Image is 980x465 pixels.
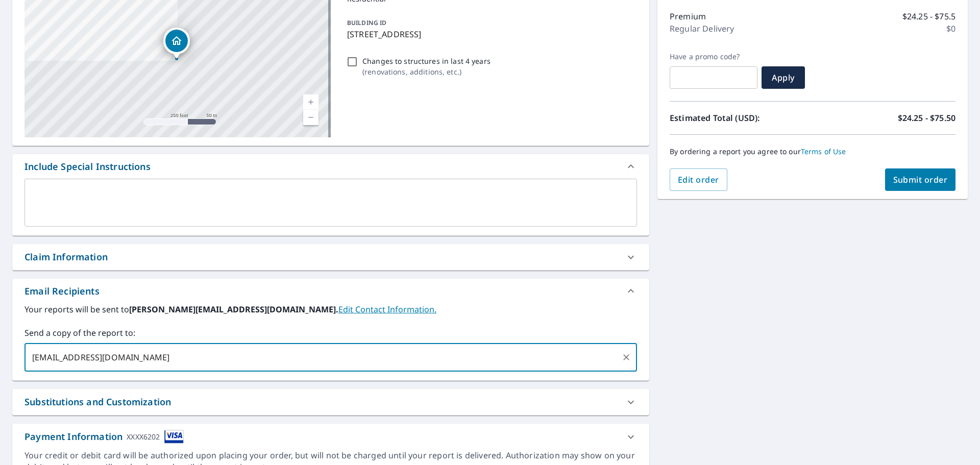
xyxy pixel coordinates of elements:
[946,22,955,35] p: $0
[362,56,491,66] p: Changes to structures in last 4 years
[163,28,190,59] div: Dropped pin, building 1, Residential property, 217 W Market St Tiffin, OH 44883
[362,66,491,77] p: ( renovations, additions, etc. )
[24,303,637,315] label: Your reports will be sent to
[12,154,649,179] div: Include Special Instructions
[12,424,649,450] div: Payment InformationXXXX6202cardImage
[770,72,797,83] span: Apply
[129,304,338,315] b: [PERSON_NAME][EMAIL_ADDRESS][DOMAIN_NAME].
[24,430,184,444] div: Payment Information
[885,168,956,191] button: Submit order
[347,28,633,40] p: [STREET_ADDRESS]
[303,94,318,110] a: Current Level 17, Zoom In
[12,279,649,303] div: Email Recipients
[12,389,649,415] div: Substitutions and Customization
[670,168,727,191] button: Edit order
[164,430,184,444] img: cardImage
[12,244,649,270] div: Claim Information
[338,304,436,315] a: EditContactInfo
[670,22,734,35] p: Regular Delivery
[678,174,719,185] span: Edit order
[303,110,318,125] a: Current Level 17, Zoom Out
[670,112,813,124] p: Estimated Total (USD):
[670,52,757,61] label: Have a promo code?
[127,430,160,444] div: XXXX6202
[893,174,948,185] span: Submit order
[801,146,846,156] a: Terms of Use
[670,10,706,22] p: Premium
[670,147,955,156] p: By ordering a report you agree to our
[347,18,386,27] p: BUILDING ID
[898,112,955,124] p: $24.25 - $75.50
[762,66,805,89] button: Apply
[24,160,151,174] div: Include Special Instructions
[24,395,171,409] div: Substitutions and Customization
[902,10,955,22] p: $24.25 - $75.5
[24,284,100,298] div: Email Recipients
[24,327,637,339] label: Send a copy of the report to:
[619,350,633,364] button: Clear
[24,250,108,264] div: Claim Information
